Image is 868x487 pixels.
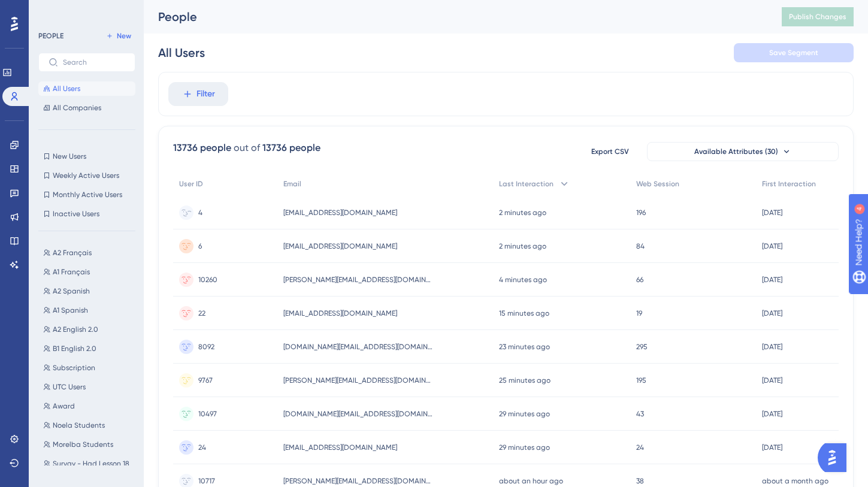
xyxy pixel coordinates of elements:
[283,208,397,217] span: [EMAIL_ADDRESS][DOMAIN_NAME]
[789,12,846,22] span: Publish Changes
[636,443,644,452] span: 24
[83,6,87,16] div: 4
[762,208,782,217] time: [DATE]
[499,276,547,284] time: 4 minutes ago
[283,409,433,419] span: [DOMAIN_NAME][EMAIL_ADDRESS][DOMAIN_NAME]
[283,443,397,452] span: [EMAIL_ADDRESS][DOMAIN_NAME]
[198,476,215,486] span: 10717
[53,440,113,449] span: Morelba Students
[818,440,854,476] iframe: UserGuiding AI Assistant Launcher
[198,376,213,385] span: 9767
[762,477,828,485] time: about a month ago
[762,410,782,418] time: [DATE]
[38,399,143,413] button: Award
[636,179,679,189] span: Web Session
[53,344,96,353] span: B1 English 2.0
[53,209,99,219] span: Inactive Users
[636,376,646,385] span: 195
[636,208,646,217] span: 196
[38,31,63,41] div: PEOPLE
[499,477,563,485] time: about an hour ago
[580,142,640,161] button: Export CSV
[53,84,80,93] span: All Users
[636,275,643,285] span: 66
[762,179,816,189] span: First Interaction
[769,48,818,58] span: Save Segment
[117,31,131,41] span: New
[782,7,854,26] button: Publish Changes
[63,58,125,66] input: Search
[694,147,778,156] span: Available Attributes (30)
[762,343,782,351] time: [DATE]
[38,81,135,96] button: All Users
[53,305,88,315] span: A1 Spanish
[53,325,98,334] span: A2 English 2.0
[53,421,105,430] span: Noela Students
[168,82,228,106] button: Filter
[53,363,95,373] span: Subscription
[636,476,644,486] span: 38
[38,246,143,260] button: A2 Français
[762,242,782,250] time: [DATE]
[762,376,782,385] time: [DATE]
[499,309,549,317] time: 15 minutes ago
[53,401,75,411] span: Award
[38,284,143,298] button: A2 Spanish
[53,152,86,161] span: New Users
[38,303,143,317] button: A1 Spanish
[499,208,546,217] time: 2 minutes ago
[28,3,75,17] span: Need Help?
[591,147,629,156] span: Export CSV
[53,382,86,392] span: UTC Users
[762,276,782,284] time: [DATE]
[173,141,231,155] div: 13736 people
[283,275,433,285] span: [PERSON_NAME][EMAIL_ADDRESS][DOMAIN_NAME]
[283,342,433,352] span: [DOMAIN_NAME][EMAIL_ADDRESS][DOMAIN_NAME]
[283,376,433,385] span: [PERSON_NAME][EMAIL_ADDRESS][DOMAIN_NAME]
[53,171,119,180] span: Weekly Active Users
[762,443,782,452] time: [DATE]
[499,376,551,385] time: 25 minutes ago
[38,187,135,202] button: Monthly Active Users
[38,361,143,375] button: Subscription
[38,149,135,164] button: New Users
[499,343,550,351] time: 23 minutes ago
[234,141,260,155] div: out of
[198,275,217,285] span: 10260
[198,409,217,419] span: 10497
[53,267,90,277] span: A1 Français
[102,29,135,43] button: New
[53,459,129,468] span: Survay - Had Lesson 18
[283,241,397,251] span: [EMAIL_ADDRESS][DOMAIN_NAME]
[38,341,143,356] button: B1 English 2.0
[198,308,205,318] span: 22
[283,476,433,486] span: [PERSON_NAME][EMAIL_ADDRESS][DOMAIN_NAME]
[636,342,648,352] span: 295
[38,418,143,432] button: Noela Students
[636,409,644,419] span: 43
[198,208,202,217] span: 4
[734,43,854,62] button: Save Segment
[38,207,135,221] button: Inactive Users
[53,190,122,199] span: Monthly Active Users
[499,443,550,452] time: 29 minutes ago
[158,8,752,25] div: People
[53,286,90,296] span: A2 Spanish
[53,103,101,113] span: All Companies
[762,309,782,317] time: [DATE]
[198,342,214,352] span: 8092
[38,322,143,337] button: A2 English 2.0
[283,179,301,189] span: Email
[38,168,135,183] button: Weekly Active Users
[179,179,203,189] span: User ID
[38,437,143,452] button: Morelba Students
[636,308,642,318] span: 19
[38,101,135,115] button: All Companies
[499,410,550,418] time: 29 minutes ago
[636,241,645,251] span: 84
[38,380,143,394] button: UTC Users
[262,141,320,155] div: 13736 people
[196,87,215,101] span: Filter
[38,265,143,279] button: A1 Français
